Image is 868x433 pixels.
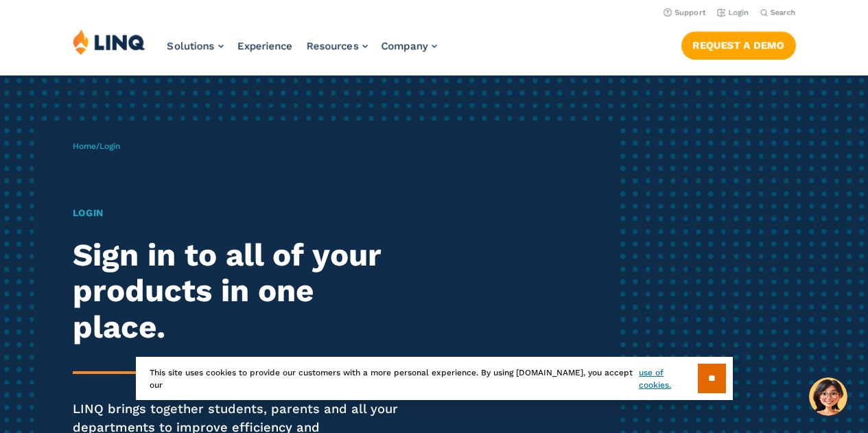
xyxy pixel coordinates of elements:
h2: Sign in to all of your products in one place. [73,237,407,346]
nav: Button Navigation [681,29,796,59]
a: Company [382,40,437,52]
a: Request a Demo [681,32,796,59]
h1: Login [73,206,407,220]
span: Solutions [167,40,215,52]
span: Search [771,8,796,17]
a: Home [73,141,96,151]
div: This site uses cookies to provide our customers with a more personal experience. By using [DOMAIN... [136,357,733,400]
span: Company [382,40,428,52]
a: Experience [237,40,293,52]
a: Support [664,8,706,17]
span: Login [99,141,120,151]
button: Hello, have a question? Let’s chat. [809,377,847,416]
a: use of cookies. [639,366,697,391]
a: Solutions [167,40,224,52]
a: Resources [307,40,368,52]
span: Resources [307,40,359,52]
nav: Primary Navigation [167,29,437,74]
img: LINQ | K‑12 Software [73,29,145,55]
a: Login [717,8,749,17]
span: / [73,141,120,151]
button: Open Search Bar [760,8,796,18]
